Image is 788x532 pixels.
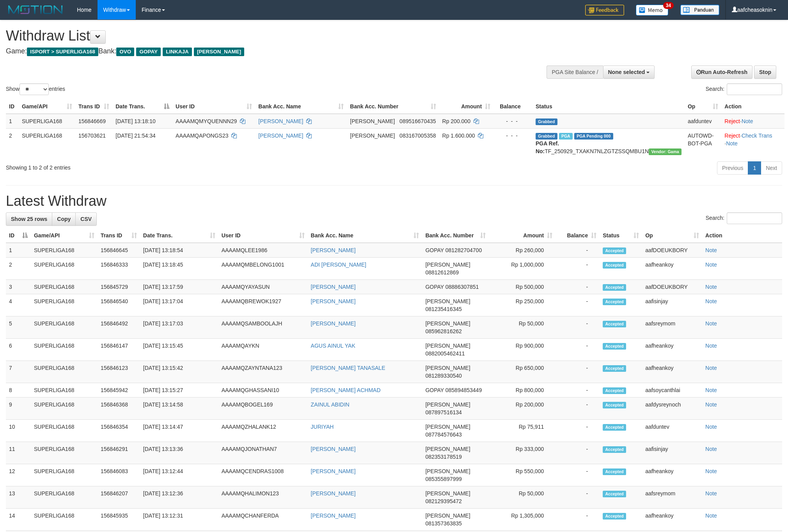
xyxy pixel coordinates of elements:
td: AAAAMQBREWOK1927 [218,294,308,316]
span: [PERSON_NAME] [350,118,395,124]
td: 6 [6,339,31,361]
td: AAAAMQCHANFERDA [218,509,308,531]
span: Copy 0882005462411 to clipboard [425,350,465,357]
span: OVO [116,48,134,56]
td: SUPERLIGA168 [31,398,98,420]
td: aafheankoy [642,464,702,486]
span: Copy 085894853449 to clipboard [445,387,482,393]
td: aafisinjay [642,294,702,316]
td: 10 [6,420,31,442]
td: Rp 650,000 [489,361,556,383]
input: Search: [727,212,782,224]
span: Copy 081282704700 to clipboard [445,247,482,253]
td: aafheankoy [642,361,702,383]
a: AGUS AINUL YAK [311,343,355,349]
th: Bank Acc. Name: activate to sort column ascending [255,99,347,114]
h1: Withdraw List [6,28,518,44]
span: Accepted [603,365,626,372]
span: [PERSON_NAME] [425,320,470,327]
td: [DATE] 13:14:58 [140,398,218,420]
td: AAAAMQGHASSANI10 [218,383,308,398]
span: GOPAY [136,48,161,56]
a: Run Auto-Refresh [691,65,753,79]
span: Vendor URL: https://trx31.1velocity.biz [649,148,682,155]
a: [PERSON_NAME] [258,118,303,124]
th: Balance: activate to sort column ascending [556,228,600,243]
td: 156846147 [98,339,140,361]
td: AAAAMQJONATHAN7 [218,442,308,464]
td: SUPERLIGA168 [31,243,98,258]
span: 156846669 [78,118,106,124]
th: Amount: activate to sort column ascending [489,228,556,243]
span: [PERSON_NAME] [425,343,470,349]
label: Search: [706,212,782,224]
th: Date Trans.: activate to sort column descending [112,99,172,114]
td: Rp 550,000 [489,464,556,486]
span: GOPAY [425,387,444,393]
span: LINKAJA [163,48,192,56]
h1: Latest Withdraw [6,193,782,209]
td: aafheankoy [642,509,702,531]
td: 8 [6,383,31,398]
td: aafsreymom [642,316,702,339]
td: 12 [6,464,31,486]
td: - [556,243,600,258]
a: [PERSON_NAME] [311,247,356,253]
a: [PERSON_NAME] [311,284,356,290]
td: [DATE] 13:17:04 [140,294,218,316]
th: Bank Acc. Name: activate to sort column ascending [308,228,422,243]
span: Accepted [603,491,626,497]
td: [DATE] 13:15:42 [140,361,218,383]
a: Note [705,365,717,371]
span: Show 25 rows [11,216,47,222]
a: Note [705,284,717,290]
td: AAAAMQCENDRAS1008 [218,464,308,486]
th: Action [721,99,784,114]
td: SUPERLIGA168 [31,383,98,398]
td: AUTOWD-BOT-PGA [685,128,721,158]
td: TF_250929_TXAKN7NLZGTZSSQMBU1N [532,128,685,158]
a: ZAINUL ABIDIN [311,401,350,408]
a: Show 25 rows [6,212,52,226]
a: Reject [724,133,740,139]
th: ID: activate to sort column descending [6,228,31,243]
span: Copy 089516670435 to clipboard [399,118,436,124]
a: Note [705,468,717,474]
label: Search: [706,83,782,95]
span: Copy 085355897999 to clipboard [425,476,461,482]
a: Note [705,513,717,519]
th: Amount: activate to sort column ascending [439,99,494,114]
span: Copy 081289330540 to clipboard [425,373,461,379]
td: [DATE] 13:15:45 [140,339,218,361]
span: [PERSON_NAME] [425,446,470,452]
td: · [721,114,784,129]
span: Grabbed [536,133,557,140]
td: [DATE] 13:12:31 [140,509,218,531]
td: aafduntev [685,114,721,129]
td: 156845935 [98,509,140,531]
span: Copy 085962816262 to clipboard [425,328,461,334]
th: Balance [493,99,532,114]
a: Note [705,490,717,497]
img: panduan.png [680,5,719,15]
a: Note [705,320,717,327]
span: AAAAMQAPONGS23 [176,133,228,139]
td: 5 [6,316,31,339]
span: [PERSON_NAME] [350,133,395,139]
td: SUPERLIGA168 [31,486,98,509]
td: 156846123 [98,361,140,383]
td: SUPERLIGA168 [31,361,98,383]
td: 13 [6,486,31,509]
img: Feedback.jpg [585,5,624,16]
div: PGA Site Balance / [547,65,603,79]
span: CSV [80,216,92,222]
a: Reject [724,118,740,124]
span: Accepted [603,387,626,394]
a: [PERSON_NAME] TANASALE [311,365,385,371]
td: [DATE] 13:12:44 [140,464,218,486]
td: SUPERLIGA168 [19,114,75,129]
th: Game/API: activate to sort column ascending [31,228,98,243]
span: Copy 087897516134 to clipboard [425,409,461,415]
td: 156845729 [98,280,140,294]
span: Copy 081235416345 to clipboard [425,306,461,312]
